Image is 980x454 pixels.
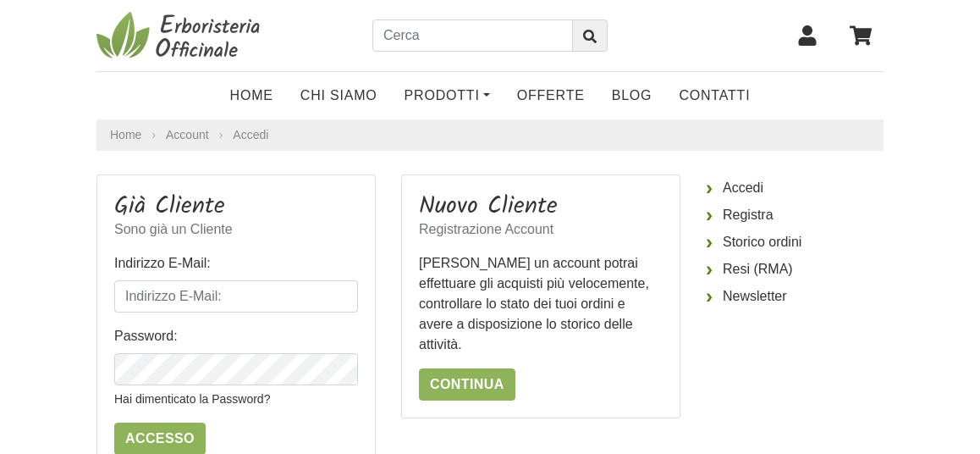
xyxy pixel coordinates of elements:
[419,192,663,221] h3: Nuovo Cliente
[96,119,884,151] nav: breadcrumb
[287,79,391,113] a: Chi Siamo
[419,368,515,401] a: Continua
[504,79,598,113] a: OFFERTE
[96,10,266,61] img: Erboristeria Officinale
[391,79,504,113] a: Prodotti
[114,192,358,221] h3: Già Cliente
[598,79,666,113] a: Blog
[233,128,268,141] a: Accedi
[114,326,178,346] label: Password:
[114,219,358,240] p: Sono già un Cliente
[706,283,884,310] a: Newsletter
[114,392,270,406] a: Hai dimenticato la Password?
[419,219,663,240] p: Registrazione Account
[217,79,287,113] a: Home
[706,256,884,283] a: Resi (RMA)
[706,202,884,229] a: Registra
[665,79,763,113] a: Contatti
[419,253,663,355] p: [PERSON_NAME] un account potrai effettuare gli acquisti più velocemente, controllare lo stato dei...
[110,126,141,144] a: Home
[372,19,573,52] input: Cerca
[114,280,358,313] input: Indirizzo E-Mail:
[706,229,884,256] a: Storico ordini
[166,126,209,144] a: Account
[114,253,211,274] label: Indirizzo E-Mail:
[706,174,884,202] a: Accedi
